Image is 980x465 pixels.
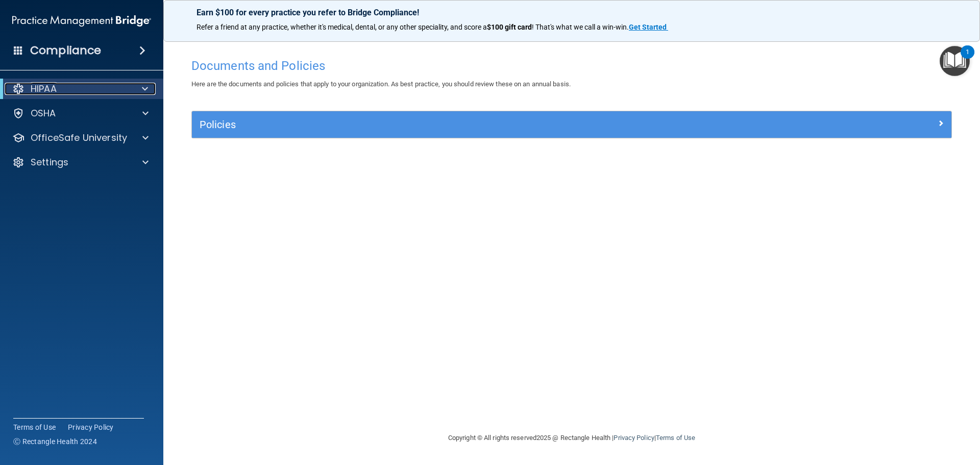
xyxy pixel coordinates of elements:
div: Copyright © All rights reserved 2025 @ Rectangle Health | | [385,422,758,454]
a: Terms of Use [13,422,56,432]
strong: $100 gift card [487,23,532,31]
a: OSHA [12,107,149,119]
h4: Documents and Policies [191,59,952,72]
div: 1 [966,52,969,65]
a: Terms of Use [656,434,695,442]
h5: Policies [200,119,754,130]
button: Open Resource Center, 1 new notification [940,46,970,76]
a: Policies [200,116,944,133]
a: Settings [12,156,149,168]
a: HIPAA [12,83,148,95]
p: OSHA [31,107,56,119]
p: OfficeSafe University [31,132,127,144]
img: PMB logo [12,11,151,31]
span: Refer a friend at any practice, whether it's medical, dental, or any other speciality, and score a [197,23,487,31]
a: Privacy Policy [614,434,654,442]
span: Ⓒ Rectangle Health 2024 [13,436,97,447]
p: HIPAA [31,83,57,95]
p: Earn $100 for every practice you refer to Bridge Compliance! [197,8,947,17]
a: Get Started [629,23,668,31]
span: Here are the documents and policies that apply to your organization. As best practice, you should... [191,80,571,88]
a: Privacy Policy [68,422,114,432]
h4: Compliance [30,43,101,58]
span: ! That's what we call a win-win. [532,23,629,31]
a: OfficeSafe University [12,132,149,144]
p: Settings [31,156,68,168]
strong: Get Started [629,23,667,31]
